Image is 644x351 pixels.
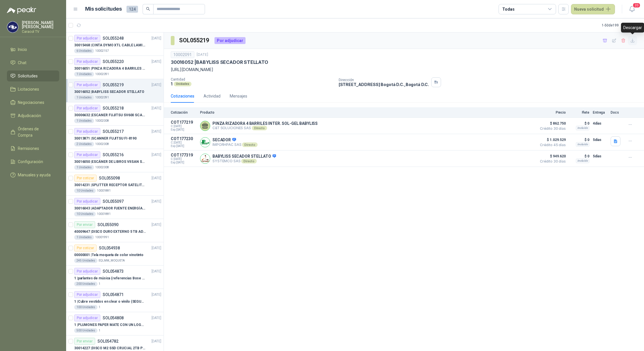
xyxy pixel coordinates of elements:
[74,159,146,165] p: 30016050 | ESCÁNER DE LIBROS VIISAN S21
[7,156,59,167] a: Configuración
[569,120,589,127] p: $ 0
[152,106,161,111] p: [DATE]
[66,102,164,126] a: Por adjudicarSOL055218[DATE] 30006632 |ESCANER FUJITSU SV600 SCANSNAP1 Unidades10002008
[74,346,146,351] p: 30014227 | DISCO M2 SSD CRUCIAL 2TB P3 PLUS
[171,125,197,128] span: C: [DATE]
[66,266,164,289] a: Por adjudicarSOL054873[DATE] 1 |parlantes de música (referencias Bose o Alexa) CON MARCACION 1 LO...
[74,338,95,345] div: Por enviar
[97,188,111,193] p: 10001881
[171,144,197,148] span: Exp: [DATE]
[171,93,194,99] div: Cotizaciones
[66,242,164,266] a: Por cotizarSOL054938[DATE] 00000001 |Tela moqueta de color vinotinto245 UnidadesEQLMM_MOQUETA
[537,120,566,127] span: $ 862.750
[74,105,100,112] div: Por adjudicar
[66,149,164,172] a: Por adjudicarSOL055216[DATE] 30016050 |ESCÁNER DE LIBROS VIISAN S211 Unidades10002008
[74,128,100,135] div: Por adjudicar
[74,35,100,42] div: Por adjudicar
[212,159,276,163] p: SYSTEMCO SAS
[214,37,246,44] div: Por adjudicar
[74,314,100,321] div: Por adjudicar
[74,305,97,310] div: 100 Unidades
[7,84,59,95] a: Licitaciones
[241,159,256,163] div: Directo
[74,136,137,141] p: 30013871 | SCANNER FUJITSU FI-8190
[152,59,161,64] p: [DATE]
[537,136,566,143] span: $ 1.029.529
[171,120,197,125] p: COT177219
[152,82,161,88] p: [DATE]
[18,172,51,178] span: Manuales y ayuda
[7,169,59,180] a: Manuales y ayuda
[152,269,161,274] p: [DATE]
[74,89,144,95] p: 30016052 | BABYLISS SECADOR STELLATO
[242,142,257,147] div: Directo
[152,315,161,321] p: [DATE]
[18,86,39,92] span: Licitaciones
[171,110,197,115] p: Cotización
[95,142,109,146] p: 10002008
[95,72,109,77] p: 10002091
[74,175,97,182] div: Por cotizar
[66,289,164,312] a: Por adjudicarSOL054871[DATE] 1 |Cubre vestidos en clear o vinilo (SEGUN ESPECIFICACIONES DEL ADJU...
[174,82,191,86] div: Unidades
[74,112,146,118] p: 30006632 | ESCANER FUJITSU SV600 SCANSNAP
[95,165,109,170] p: 10002008
[95,49,109,53] p: 10002157
[339,78,429,82] p: Dirección
[7,7,36,14] img: Logo peakr
[74,165,94,170] div: 1 Unidades
[152,175,161,181] p: [DATE]
[18,60,26,66] span: Chat
[537,127,566,130] span: Crédito 30 días
[103,293,124,297] p: SOL054871
[74,198,100,205] div: Por adjudicar
[212,121,318,126] p: PINZA RIZADORA 4 BARRILES INTER. SOL-GEL BABYLISS
[7,44,59,55] a: Inicio
[152,222,161,228] p: [DATE]
[7,70,59,81] a: Solicitudes
[74,206,146,211] p: 30016043 | ADAPTADOR FUENTE ENERGÍA GENÉRICO 24V 1A
[103,199,124,203] p: SOL055097
[171,81,172,86] p: 1
[569,136,589,143] p: $ 0
[103,36,124,40] p: SOL055248
[593,153,607,160] p: 5 días
[74,182,146,188] p: 30014231 | SPLITTER RECEPTOR SATELITAL 2SAL GT-SP21
[74,119,94,123] div: 1 Unidades
[103,83,124,87] p: SOL055219
[74,268,100,275] div: Por adjudicar
[171,66,637,73] p: [URL][DOMAIN_NAME]
[571,4,615,14] button: Nueva solicitud
[99,246,120,250] p: SOL054938
[569,110,589,115] p: Flete
[74,235,94,240] div: 1 Unidades
[212,142,258,147] p: IMPORHPAC SAS
[97,223,118,227] p: SOL055090
[212,126,318,130] p: C&T SOLUCIONES SAS
[200,138,210,147] img: Company Logo
[103,316,124,320] p: SOL054808
[74,291,100,298] div: Por adjudicar
[22,21,59,29] p: [PERSON_NAME] [PERSON_NAME]
[74,322,146,328] p: 1 | PLUMONES PAPER MATE CON UN LOGO (SEGUN REF.ADJUNTA)
[66,312,164,335] a: Por adjudicarSOL054808[DATE] 1 |PLUMONES PAPER MATE CON UN LOGO (SEGUN REF.ADJUNTA)500 Unidades1
[152,292,161,297] p: [DATE]
[99,328,100,333] p: 1
[74,221,95,228] div: Por enviar
[576,126,589,130] div: Incluido
[502,6,514,12] div: Todas
[593,136,607,143] p: 5 días
[22,30,59,33] p: Caracol TV
[18,126,54,138] span: Órdenes de Compra
[171,141,197,144] span: C: [DATE]
[66,219,164,242] a: Por enviarSOL055090[DATE] 40009647 |DISCO DURO EXTERNO 5 TB ADATA - ANTIGOLPES1 Unidades10001991
[200,154,210,163] img: Company Logo
[66,172,164,196] a: Por cotizarSOL055098[DATE] 30014231 |SPLITTER RECEPTOR SATELITAL 2SAL GT-SP2110 Unidades10001881
[627,4,637,14] button: 20
[7,97,59,108] a: Negociaciones
[99,258,125,263] p: EQLMM_MOQUETA
[74,72,94,77] div: 1 Unidades
[97,339,118,343] p: SOL054782
[74,299,146,304] p: 1 | Cubre vestidos en clear o vinilo (SEGUN ESPECIFICACIONES DEL ADJUNTO)
[212,154,276,159] p: BABYLISS SECADOR STELLATO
